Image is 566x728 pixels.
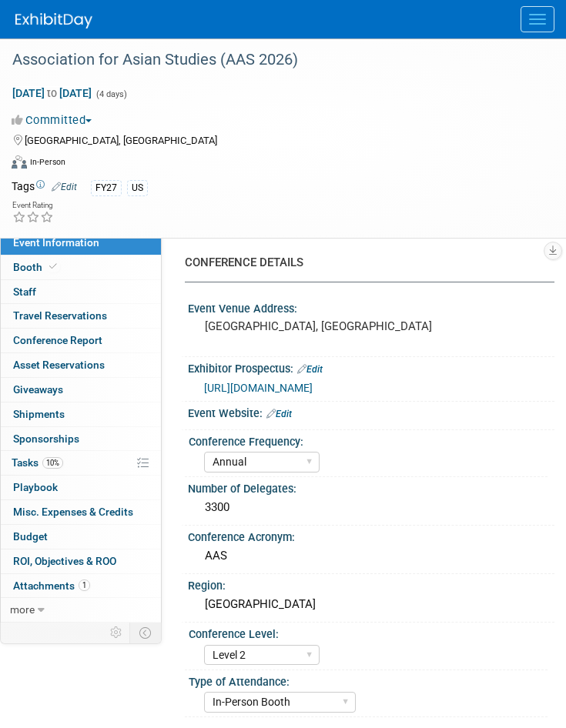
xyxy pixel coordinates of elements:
span: Staff [13,286,36,298]
div: Exhibitor Prospectus: [188,357,554,377]
span: [GEOGRAPHIC_DATA], [GEOGRAPHIC_DATA] [25,135,217,146]
a: Edit [52,182,77,192]
a: ROI, Objectives & ROO [1,549,161,573]
button: Menu [521,6,554,32]
img: ExhibitDay [15,13,92,28]
a: Attachments1 [1,574,161,598]
span: Giveaways [13,383,63,396]
div: Association for Asian Studies (AAS 2026) [7,46,535,74]
div: Conference Acronym: [188,526,554,545]
span: more [10,603,35,616]
a: Budget [1,525,161,549]
a: Tasks10% [1,451,161,475]
a: Conference Report [1,329,161,352]
span: to [45,87,59,99]
div: Event Format [12,153,535,176]
a: [URL][DOMAIN_NAME] [204,382,313,394]
a: Travel Reservations [1,304,161,328]
span: Event Information [13,236,99,249]
div: [GEOGRAPHIC_DATA] [199,593,543,616]
a: Booth [1,255,161,279]
div: 3300 [199,496,543,519]
a: Staff [1,280,161,304]
td: Personalize Event Tab Strip [103,623,130,643]
a: Asset Reservations [1,353,161,377]
div: Type of Attendance: [189,670,548,690]
a: Misc. Expenses & Credits [1,500,161,524]
span: Travel Reservations [13,309,107,322]
a: Playbook [1,476,161,499]
span: Playbook [13,481,58,493]
a: more [1,598,161,622]
span: Misc. Expenses & Credits [13,506,133,518]
td: Toggle Event Tabs [130,623,162,643]
span: Conference Report [13,334,102,346]
a: Edit [266,409,292,419]
span: 1 [79,579,90,591]
span: Asset Reservations [13,359,105,371]
td: Tags [12,179,77,196]
div: Event Rating [12,202,54,209]
span: Shipments [13,408,65,420]
span: (4 days) [95,89,127,99]
div: US [127,180,148,196]
img: Format-Inperson.png [12,155,27,168]
span: 10% [42,457,63,469]
span: Sponsorships [13,432,79,445]
div: Conference Frequency: [189,430,548,449]
div: Conference Level: [189,623,548,642]
a: Event Information [1,231,161,255]
span: Budget [13,530,48,543]
pre: [GEOGRAPHIC_DATA], [GEOGRAPHIC_DATA] [205,319,538,333]
div: Number of Delegates: [188,477,554,496]
a: Shipments [1,402,161,426]
div: FY27 [91,180,122,196]
div: Event Venue Address: [188,297,554,316]
i: Booth reservation complete [49,262,57,271]
span: Booth [13,261,60,273]
div: Event Website: [188,402,554,422]
span: Tasks [12,456,63,469]
a: Edit [297,364,323,375]
div: Region: [188,574,554,593]
span: Attachments [13,579,90,592]
div: AAS [199,544,543,568]
div: CONFERENCE DETAILS [185,255,543,271]
a: Sponsorships [1,427,161,451]
span: [DATE] [DATE] [12,86,92,100]
span: ROI, Objectives & ROO [13,555,116,567]
button: Committed [12,112,98,129]
a: Giveaways [1,378,161,402]
div: In-Person [29,156,65,168]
